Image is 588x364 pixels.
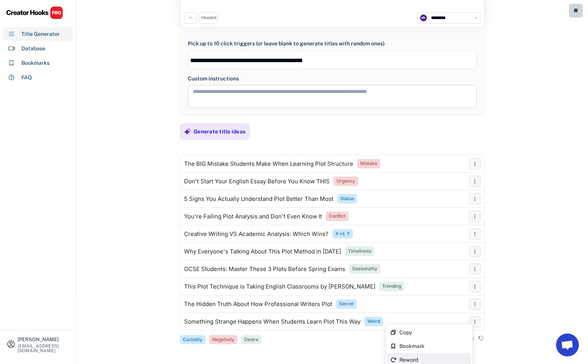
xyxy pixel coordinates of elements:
div: Mistake [360,160,377,167]
div: Generate title ideas [194,128,245,135]
div: Don't Start Your English Essay Before You Know THIS [184,178,330,184]
div: This Plot Technique is Taking English Classrooms by [PERSON_NAME] [184,284,375,290]
div: Trending [382,283,401,290]
div: Copy [399,330,468,335]
div: FAQ [21,74,32,82]
div: Database [21,45,45,53]
div: Seasonality [352,266,377,272]
div: GCSE Students: Master These 3 Plots Before Spring Exams [184,266,345,272]
div: Status [340,196,354,202]
div: Creative Writing VS Academic Analysis: Which Wins? [184,231,328,237]
div: Timeliness [348,248,371,255]
div: Bookmark [399,343,468,349]
img: CHPRO%20Logo.svg [6,6,63,19]
img: channels4_profile.jpg [420,14,427,21]
div: Reword [399,357,468,362]
div: TRIGGER [201,16,216,21]
a: Open chat [556,334,579,356]
div: Secret [339,301,354,307]
div: Why Everyone's Talking About This Plot Method in [DATE] [184,249,341,255]
div: Title Generator [21,30,60,38]
div: The BIG Mistake Students Make When Learning Plot Structure [184,161,353,167]
div: [EMAIL_ADDRESS][DOMAIN_NAME] [18,344,69,353]
div: [PERSON_NAME] [18,337,69,342]
div: Urgency [336,178,355,184]
div: Conflict [329,213,346,220]
div: Curiosity [183,337,202,343]
div: 5 Signs You Actually Understand Plot Better Than Most [184,196,333,202]
div: You're Failing Plot Analysis and Don't Even Know It [184,213,322,220]
div: The Hidden Truth About How Professional Writers Plot [184,301,332,307]
div: Bookmarks [21,59,50,67]
div: X vs. Y [335,231,350,237]
div: Pick up to 10 click triggers (or leave blank to generate titles with random ones) [188,40,385,48]
div: Weird [367,318,380,325]
div: Negativity [212,337,234,343]
div: Desire [244,337,258,343]
div: Custom instructions [188,75,477,83]
div: Something Strange Happens When Students Learn Plot This Way [184,319,360,325]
